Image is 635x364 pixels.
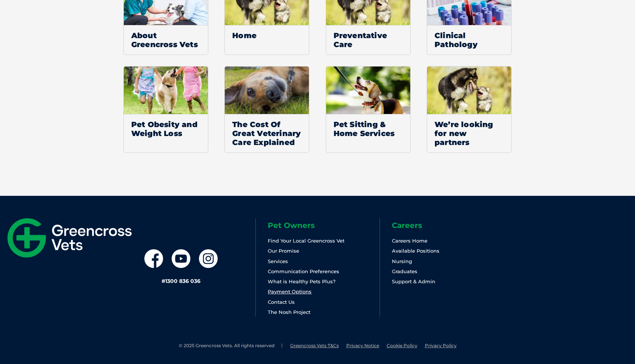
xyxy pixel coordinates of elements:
[392,222,504,229] h6: Careers
[268,289,312,294] a: Payment Options
[123,66,208,153] a: Pet Obesity and Weight Loss
[392,238,427,244] a: Careers Home
[124,114,208,144] span: Pet Obesity and Weight Loss
[179,343,283,349] li: © 2025 Greencross Vets. All rights reserved
[268,248,299,254] a: Our Promise
[427,66,512,153] a: Default ThumbnailWe’re looking for new partners
[268,258,288,264] a: Services
[224,66,309,153] a: The Cost Of Great Veterinary Care Explained
[392,278,435,284] a: Support & Admin
[290,343,339,348] a: Greencross Vets T&Cs
[427,67,512,114] img: Default Thumbnail
[326,114,410,144] span: Pet Sitting & Home Services
[225,25,309,46] span: Home
[427,25,511,55] span: Clinical Pathology
[268,238,344,244] a: Find Your Local Greencross Vet
[392,258,412,264] a: Nursing
[326,66,411,153] a: Pet Sitting & Home Services
[326,25,410,55] span: Preventative Care
[392,268,417,274] a: Graduates
[268,309,310,315] a: The Nosh Project
[268,299,295,305] a: Contact Us
[162,278,165,284] span: #
[124,25,208,55] span: About Greencross Vets
[425,343,457,348] a: Privacy Policy
[346,343,379,348] a: Privacy Notice
[268,222,380,229] h6: Pet Owners
[392,248,439,254] a: Available Positions
[427,114,511,152] span: We’re looking for new partners
[162,278,200,284] a: #1300 836 036
[268,278,335,284] a: What is Healthy Pets Plus?
[387,343,417,348] a: Cookie Policy
[225,114,309,152] span: The Cost Of Great Veterinary Care Explained
[268,268,339,274] a: Communication Preferences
